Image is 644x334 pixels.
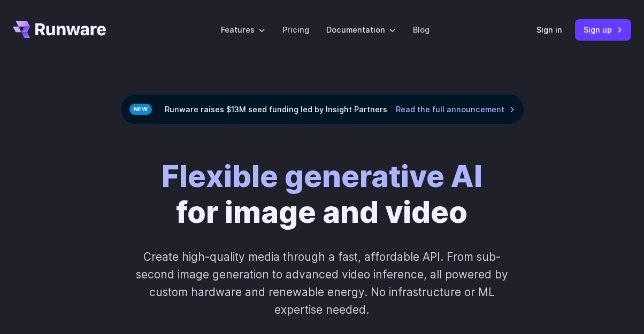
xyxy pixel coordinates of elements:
[282,24,309,36] a: Pricing
[326,24,396,36] label: Documentation
[221,24,265,36] label: Features
[575,19,631,40] a: Sign up
[536,24,562,36] a: Sign in
[396,103,515,115] a: Read the full announcement
[413,24,430,36] a: Blog
[124,248,520,319] p: Create high-quality media through a fast, affordable API. From sub-second image generation to adv...
[13,21,106,38] a: Go to /
[162,158,482,195] strong: Flexible generative AI
[162,159,482,231] h1: for image and video
[120,94,524,125] div: Runware raises $13M seed funding led by Insight Partners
